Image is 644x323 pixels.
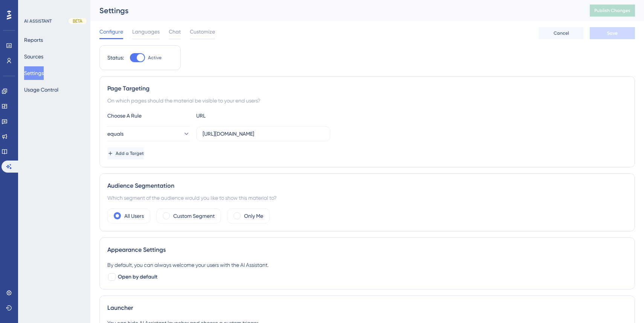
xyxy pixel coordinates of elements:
[554,30,569,36] span: Cancel
[24,83,58,96] button: Usage Control
[118,272,157,282] span: Open by default
[116,150,144,156] span: Add a Target
[99,5,571,16] div: Settings
[107,181,627,190] div: Audience Segmentation
[107,53,124,62] div: Status:
[69,18,87,24] div: BETA
[594,8,630,14] span: Publish Changes
[99,27,123,36] span: Configure
[107,193,627,202] div: Which segment of the audience would you like to show this material to?
[607,30,618,36] span: Save
[24,18,52,24] div: AI ASSISTANT
[107,245,627,254] div: Appearance Settings
[203,130,324,138] input: yourwebsite.com/path
[190,27,215,36] span: Customize
[148,55,162,61] span: Active
[107,129,124,138] span: equals
[169,27,181,36] span: Chat
[173,211,215,220] label: Custom Segment
[107,111,190,120] div: Choose A Rule
[24,66,44,80] button: Settings
[539,27,584,39] button: Cancel
[24,33,43,47] button: Reports
[132,27,160,36] span: Languages
[107,147,144,159] button: Add a Target
[196,111,279,120] div: URL
[244,211,263,220] label: Only Me
[107,260,627,269] div: By default, you can always welcome your users with the AI Assistant.
[590,27,635,39] button: Save
[590,5,635,17] button: Publish Changes
[124,211,144,220] label: All Users
[107,84,627,93] div: Page Targeting
[107,126,190,141] button: equals
[107,303,627,312] div: Launcher
[24,50,43,63] button: Sources
[107,96,627,105] div: On which pages should the material be visible to your end users?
